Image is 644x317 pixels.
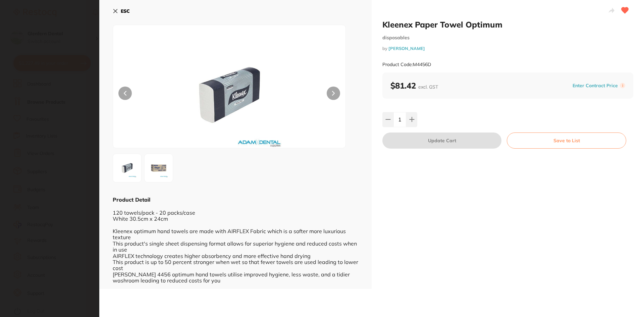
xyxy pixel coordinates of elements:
b: ESC [121,8,130,14]
button: Save to List [507,133,626,149]
button: Update Cart [382,133,501,149]
small: Product Code: M4456D [382,62,431,67]
label: i [620,83,625,88]
h2: Kleenex Paper Towel Optimum [382,19,633,30]
b: Product Detail [113,196,150,203]
span: excl. GST [418,84,438,90]
div: 120 towels/pack - 20 packs/case White 30.5cm x 24cm Kleenex optimum hand towels are made with AIR... [113,203,358,283]
button: Enter Contract Price [571,83,620,89]
small: by [382,46,633,51]
a: [PERSON_NAME] [388,46,425,51]
small: disposables [382,35,633,41]
b: $81.42 [390,81,438,91]
img: RF8yLmpwZw [115,156,139,180]
img: RC5qcGc [147,156,171,180]
button: ESC [113,5,130,17]
img: RF8yLmpwZw [160,42,299,148]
